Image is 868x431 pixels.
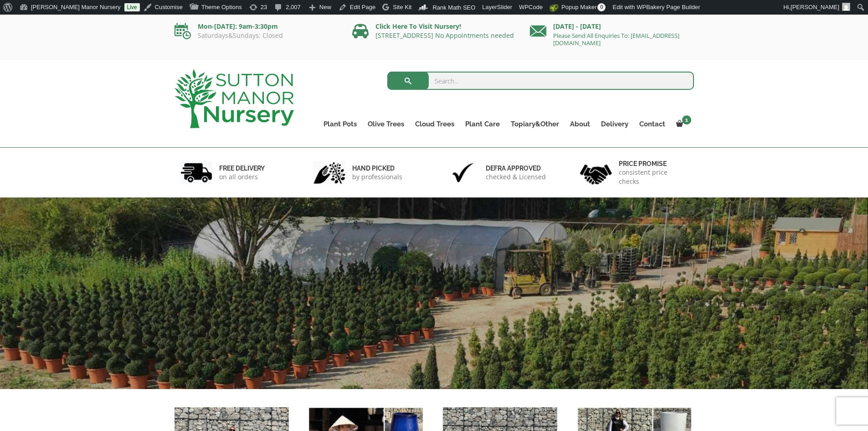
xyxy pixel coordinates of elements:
[219,172,265,182] p: on all orders
[447,161,479,184] img: 3.jpg
[175,69,294,128] img: logo
[565,118,596,130] a: About
[619,160,688,168] h6: Price promise
[530,21,694,32] p: [DATE] - [DATE]
[553,31,679,47] a: Please Send All Enquiries To: [EMAIL_ADDRESS][DOMAIN_NAME]
[486,172,546,182] p: checked & Licensed
[682,115,691,125] span: 1
[619,168,688,186] p: consistent price checks
[597,3,606,11] span: 0
[318,118,362,130] a: Plant Pots
[313,161,345,184] img: 2.jpg
[124,3,140,11] a: Live
[580,159,612,187] img: 4.jpg
[375,31,514,40] a: [STREET_ADDRESS] No Appointments needed
[352,172,402,182] p: by professionals
[180,161,212,184] img: 1.jpg
[596,118,634,130] a: Delivery
[387,72,694,90] input: Search...
[671,118,694,130] a: 1
[375,22,461,31] a: Click Here To Visit Nursery!
[175,32,339,39] p: Saturdays&Sundays: Closed
[393,4,411,10] span: Site Kit
[362,118,410,130] a: Olive Trees
[432,4,475,11] span: Rank Math SEO
[634,118,671,130] a: Contact
[460,118,505,130] a: Plant Care
[175,21,339,32] p: Mon-[DATE]: 9am-3:30pm
[486,164,546,172] h6: Defra approved
[410,118,460,130] a: Cloud Trees
[352,164,402,172] h6: hand picked
[505,118,565,130] a: Topiary&Other
[791,4,839,10] span: [PERSON_NAME]
[219,164,265,172] h6: FREE DELIVERY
